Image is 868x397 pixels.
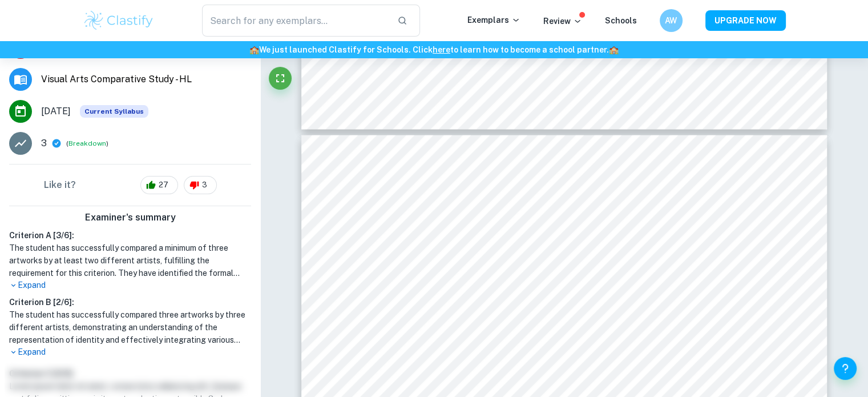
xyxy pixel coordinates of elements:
[609,45,619,54] span: 🏫
[41,137,47,150] p: 3
[44,178,76,192] h6: Like it?
[9,279,251,291] p: Expand
[660,9,683,32] button: AW
[184,176,217,194] div: 3
[2,43,866,56] h6: We just launched Clastify for Schools. Click to learn how to become a school partner.
[9,346,251,358] p: Expand
[66,138,108,149] span: ( )
[68,138,106,149] button: Breakdown
[80,105,148,118] span: Current Syllabus
[705,10,786,31] button: UPGRADE NOW
[467,14,520,26] p: Exemplars
[83,9,155,32] img: Clastify logo
[9,296,251,308] h6: Criterion B [ 2 / 6 ]:
[269,67,292,90] button: Fullscreen
[9,229,251,242] h6: Criterion A [ 3 / 6 ]:
[140,176,178,194] div: 27
[9,242,251,279] h1: The student has successfully compared a minimum of three artworks by at least two different artis...
[249,45,259,54] span: 🏫
[196,179,213,191] span: 3
[5,211,256,224] h6: Examiner's summary
[605,16,637,25] a: Schools
[9,308,251,346] h1: The student has successfully compared three artworks by three different artists, demonstrating an...
[202,5,389,37] input: Search for any exemplars...
[41,73,251,86] span: Visual Arts Comparative Study - HL
[543,15,582,27] p: Review
[152,179,175,191] span: 27
[41,105,71,118] span: [DATE]
[433,45,450,54] a: here
[834,357,857,380] button: Help and Feedback
[664,14,677,27] h6: AW
[80,105,148,118] div: This exemplar is based on the current syllabus. Feel free to refer to it for inspiration/ideas wh...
